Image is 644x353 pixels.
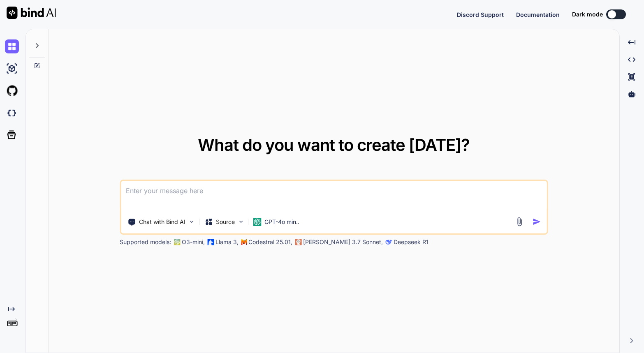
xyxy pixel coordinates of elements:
[514,217,524,226] img: attachment
[457,10,504,19] button: Discord Support
[385,239,392,245] img: claude
[5,84,19,98] img: githubLight
[120,238,171,246] p: Supported models:
[264,218,299,226] p: GPT-4o min..
[394,238,429,246] p: Deepseek R1
[207,239,214,245] img: Llama2
[572,10,603,18] span: Dark mode
[253,218,261,226] img: GPT-4o mini
[188,218,195,225] img: Pick Tools
[139,218,185,226] p: Chat with Bind AI
[5,39,19,53] img: chat
[7,7,56,19] img: Bind AI
[457,11,504,18] span: Discord Support
[295,239,301,245] img: claude
[5,62,19,76] img: ai-studio
[516,10,560,19] button: Documentation
[182,238,205,246] p: O3-mini,
[237,218,244,225] img: Pick Models
[303,238,383,246] p: [PERSON_NAME] 3.7 Sonnet,
[516,11,560,18] span: Documentation
[174,239,180,245] img: GPT-4
[248,238,292,246] p: Codestral 25.01,
[5,106,19,120] img: darkCloudIdeIcon
[532,217,541,226] img: icon
[241,239,247,245] img: Mistral-AI
[215,238,239,246] p: Llama 3,
[216,218,235,226] p: Source
[198,135,470,155] span: What do you want to create [DATE]?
